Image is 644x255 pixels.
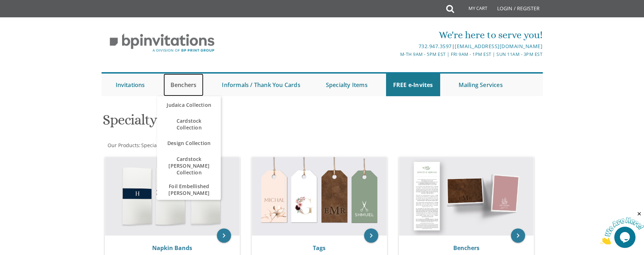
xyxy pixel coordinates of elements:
iframe: chat widget [600,211,644,244]
span: Cardstock [PERSON_NAME] Collection [164,152,214,179]
a: Mailing Services [452,74,510,96]
a: Invitations [109,74,152,96]
a: 732.947.3597 [419,43,452,50]
img: BP Invitation Loft [102,28,223,58]
h1: Specialty Items [103,112,391,133]
a: keyboard_arrow_right [511,228,525,243]
img: Tags [252,157,387,236]
a: Tags [313,244,326,252]
span: Foil Embellished [PERSON_NAME] [164,179,214,200]
div: | [249,42,542,51]
a: My Cart [453,1,492,18]
a: Benchers [163,74,204,96]
a: Cardstock [PERSON_NAME] Collection [157,152,221,179]
div: We're here to serve you! [249,28,542,42]
a: Specialty Items [140,142,177,149]
a: Foil Embellished [PERSON_NAME] [157,179,221,200]
img: Napkin Bands [105,157,240,236]
div: M-Th 9am - 5pm EST | Fri 9am - 1pm EST | Sun 11am - 3pm EST [249,51,542,58]
a: FREE e-Invites [386,74,440,96]
a: Our Products [107,142,139,149]
img: Benchers [399,157,534,236]
a: [EMAIL_ADDRESS][DOMAIN_NAME] [455,43,542,50]
span: Cardstock Collection [164,114,214,134]
a: Cardstock Collection [157,114,221,134]
span: Specialty Items [141,142,177,149]
a: Informals / Thank You Cards [215,74,307,96]
a: Benchers [453,244,479,252]
a: Specialty Items [319,74,375,96]
a: Judaica Collection [157,96,221,114]
a: Design Collection [157,134,221,152]
a: keyboard_arrow_right [217,228,231,243]
div: : [102,142,322,149]
a: keyboard_arrow_right [364,228,378,243]
a: Napkin Bands [152,244,192,252]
